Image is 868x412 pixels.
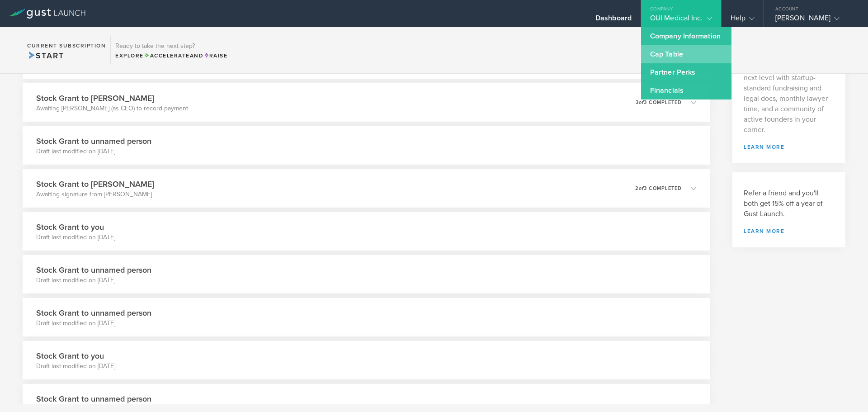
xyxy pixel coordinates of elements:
h3: Refer a friend and you'll both get 15% off a year of Gust Launch. [744,188,834,219]
p: Take your company to the next level with startup-standard fundraising and legal docs, monthly law... [744,62,834,135]
div: [PERSON_NAME] [775,14,852,27]
h3: Ready to take the next step? [115,43,227,49]
span: and [144,52,204,59]
div: OUI Medical Inc. [650,14,712,27]
div: Explore [115,52,227,60]
h3: Stock Grant to unnamed person [36,135,151,147]
h3: Stock Grant to unnamed person [36,307,151,319]
h3: Stock Grant to unnamed person [36,393,151,405]
p: 2 3 completed [635,186,682,191]
h2: Current Subscription [27,43,106,48]
a: learn more [744,144,834,150]
iframe: Chat Widget [823,369,868,412]
p: 3 3 completed [636,100,682,105]
div: Dashboard [595,14,632,27]
h3: Stock Grant to [PERSON_NAME] [36,178,154,190]
h3: Stock Grant to unnamed person [36,264,151,276]
h3: Stock Grant to [PERSON_NAME] [36,92,188,104]
p: Draft last modified on [DATE] [36,233,115,242]
h3: Stock Grant to you [36,350,115,362]
span: Start [27,51,64,61]
p: Draft last modified on [DATE] [36,319,151,328]
span: Accelerate [144,52,190,59]
div: Help [731,14,755,27]
h3: Stock Grant to you [36,221,115,233]
p: Draft last modified on [DATE] [36,147,151,156]
em: of [639,185,644,191]
span: Raise [203,52,227,59]
em: of [639,99,644,105]
a: Learn more [744,228,834,234]
p: Draft last modified on [DATE] [36,362,115,371]
p: Awaiting [PERSON_NAME] (as CEO) to record payment [36,104,188,113]
div: Ready to take the next step?ExploreAccelerateandRaise [110,36,232,64]
p: Draft last modified on [DATE] [36,276,151,285]
p: Awaiting signature from [PERSON_NAME] [36,190,154,199]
